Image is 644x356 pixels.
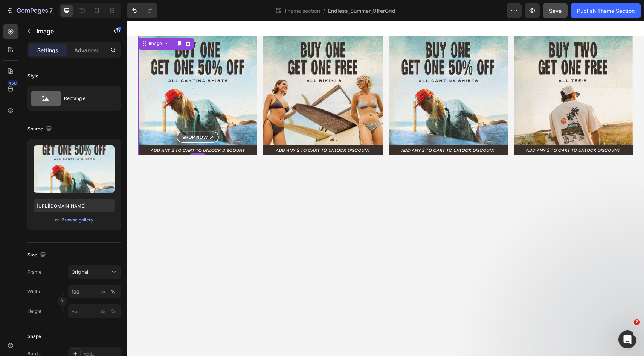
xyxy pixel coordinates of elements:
[127,3,157,18] div: Undo/Redo
[634,319,640,325] span: 2
[98,307,107,316] button: %
[543,3,568,18] button: Save
[64,90,110,107] div: Rectangle
[34,145,115,193] img: preview-image
[27,269,41,276] label: Frame
[55,215,60,224] span: or
[328,7,395,15] span: Endless_Summer_OfferGrid
[74,46,100,54] p: Advanced
[68,265,121,279] button: Original
[549,8,562,14] span: Save
[109,307,118,316] button: px
[61,217,93,223] div: Browse gallery
[571,3,641,18] button: Publish Theme Section
[27,124,53,134] div: Source
[98,287,107,296] button: %
[282,7,322,15] span: Theme section
[127,21,644,356] iframe: Design area
[27,250,47,260] div: Size
[68,285,121,298] input: px%
[100,308,105,315] div: px
[61,216,94,224] button: Browse gallery
[111,308,116,315] div: %
[577,7,635,15] div: Publish Theme Section
[323,7,325,15] span: /
[72,269,88,276] span: Original
[7,80,18,86] div: 450
[37,46,58,54] p: Settings
[100,288,105,295] div: px
[618,330,636,348] iframe: Intercom live chat
[37,27,101,36] p: Image
[27,308,41,315] label: Height
[27,333,41,340] div: Shape
[49,6,53,15] p: 7
[111,288,116,295] div: %
[27,73,38,79] div: Style
[109,287,118,296] button: px
[3,3,56,18] button: 7
[68,304,121,318] input: px%
[27,288,40,295] label: Width
[34,199,115,212] input: https://example.com/image.jpg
